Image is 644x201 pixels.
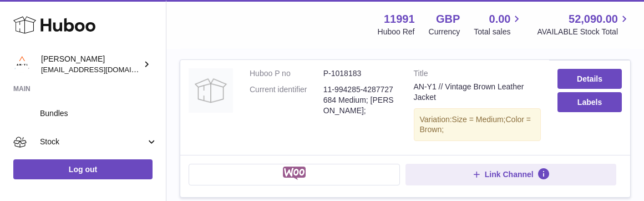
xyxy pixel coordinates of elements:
img: AN-Y1 // Vintage Brown Leather Jacket [189,68,233,113]
a: Details [557,69,622,89]
div: [PERSON_NAME] [41,54,141,75]
div: Variation: [414,108,541,142]
span: [EMAIL_ADDRESS][DOMAIN_NAME] [41,65,163,74]
dt: Huboo P no [250,68,323,79]
a: 0.00 Total sales [474,12,523,37]
div: Huboo Ref [378,27,415,37]
div: Currency [429,27,460,37]
span: Size = Medium; [452,115,506,124]
dd: 11-994285-4287727684 Medium; [PERSON_NAME]; [323,84,397,116]
img: info@an-y1.com [13,56,30,73]
span: 0.00 [489,12,511,27]
dd: P-1018183 [323,68,397,79]
span: Link Channel [485,169,534,179]
strong: GBP [436,12,460,27]
button: Link Channel [405,164,617,185]
span: Total sales [474,27,523,37]
a: Log out [13,159,153,179]
span: 52,090.00 [569,12,618,27]
dt: Current identifier [250,84,323,116]
button: Labels [557,92,622,112]
strong: Title [414,68,541,82]
span: Color = Brown; [420,115,531,134]
span: Bundles [40,108,158,119]
span: Stock [40,137,146,147]
img: woocommerce-small.png [283,167,306,180]
span: AVAILABLE Stock Total [537,27,631,37]
a: 52,090.00 AVAILABLE Stock Total [537,12,631,37]
div: AN-Y1 // Vintage Brown Leather Jacket [414,82,541,103]
strong: 11991 [384,12,415,27]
